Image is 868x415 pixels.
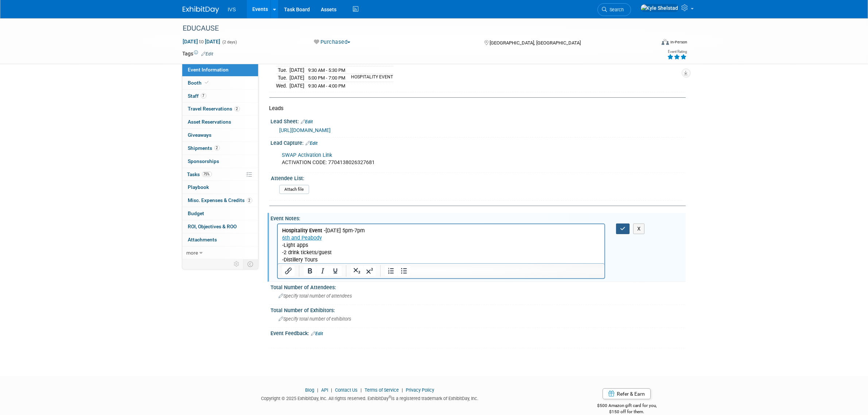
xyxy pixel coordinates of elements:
[290,82,305,89] td: [DATE]
[276,74,290,82] td: Tue.
[308,67,346,73] span: 9:30 AM - 5:30 PM
[228,7,236,12] span: IVS
[305,387,314,393] a: Blog
[612,38,688,49] div: Event Format
[182,102,258,115] a: Travel Reservations2
[598,3,631,16] a: Search
[271,137,686,147] div: Lead Capture:
[182,247,258,259] a: more
[222,40,237,44] span: (2 days)
[234,106,240,112] span: 2
[201,93,206,98] span: 7
[641,4,679,12] img: Kyle Shelstad
[183,393,557,402] div: Copyright © 2025 ExhibitDay, Inc. All rights reserved. ExhibitDay is a registered trademark of Ex...
[182,77,258,89] a: Booth
[311,331,323,336] a: Edit
[198,39,205,44] span: to
[308,75,346,81] span: 5:00 PM - 7:00 PM
[363,266,375,276] button: Superscript
[188,184,209,190] span: Playbook
[400,387,405,393] span: |
[308,83,346,89] span: 9:30 AM - 4:00 PM
[329,266,341,276] button: Underline
[670,39,687,45] div: In-Person
[4,25,323,32] p: -2 drink tickets/guest
[182,129,258,141] a: Giveaways
[247,198,252,203] span: 2
[183,6,219,13] img: ExhibitDay
[329,387,334,393] span: |
[316,266,328,276] button: Italic
[231,259,244,269] td: Personalize Event Tab Strip
[271,213,686,222] div: Event Notes:
[350,266,363,276] button: Subscript
[306,141,318,146] a: Edit
[278,224,605,263] iframe: Rich Text Area
[4,32,323,39] p: -Distillery Tours
[188,145,220,151] span: Shipments
[180,22,645,35] div: EDUCAUSE
[279,316,351,322] span: Specify total number of exhibitors
[188,158,219,164] span: Sponsorships
[279,293,352,299] span: Specify total number of attendees
[389,395,391,399] sup: ®
[188,119,231,125] span: Asset Reservations
[4,3,48,9] b: Hospitality Event -
[277,148,606,170] div: ACTIVATION CODE: 7704138026327681
[311,38,353,46] button: Purchased
[202,51,214,57] a: Edit
[4,18,323,25] p: -Light apps
[187,250,198,256] span: more
[667,50,687,54] div: Event Rating
[187,171,212,177] span: Tasks
[182,220,258,233] a: ROI, Objectives & ROO
[490,40,581,46] span: [GEOGRAPHIC_DATA], [GEOGRAPHIC_DATA]
[182,168,258,181] a: Tasks75%
[182,116,258,128] a: Asset Reservations
[4,3,323,10] p: [DATE] 5pm-7pm
[365,387,399,393] a: Terms of Service
[271,116,686,125] div: Lead Sheet:
[568,409,686,415] div: $150 off for them.
[182,194,258,207] a: Misc. Expenses & Credits2
[182,63,258,76] a: Event Information
[214,145,220,151] span: 2
[280,127,331,133] a: [URL][DOMAIN_NAME]
[188,224,237,229] span: ROI, Objectives & ROO
[303,266,316,276] button: Bold
[188,237,217,243] span: Attachments
[182,181,258,194] a: Playbook
[182,142,258,155] a: Shipments2
[321,387,328,393] a: API
[662,39,669,45] img: Format-Inperson.png
[182,155,258,168] a: Sponsorships
[282,152,332,158] a: SWAP Activation Link
[4,11,44,17] a: 6th and Peabody
[347,74,393,82] td: HOSPITALITY EVENT
[188,67,229,73] span: Event Information
[290,74,305,82] td: [DATE]
[243,259,258,269] td: Toggle Event Tabs
[182,207,258,220] a: Budget
[301,119,313,124] a: Edit
[271,173,682,182] div: Attendee List:
[205,81,209,85] i: Booth reservation complete
[271,305,686,314] div: Total Number of Exhibitors:
[188,210,205,216] span: Budget
[182,233,258,246] a: Attachments
[271,328,686,337] div: Event Feedback:
[271,282,686,291] div: Total Number of Attendees:
[202,171,212,177] span: 75%
[276,66,290,74] td: Tue.
[359,387,363,393] span: |
[276,82,290,89] td: Wed.
[188,106,240,112] span: Travel Reservations
[607,7,624,12] span: Search
[183,50,214,57] td: Tags
[188,197,252,203] span: Misc. Expenses & Credits
[385,266,397,276] button: Numbered list
[269,105,680,112] div: Leads
[290,66,305,74] td: [DATE]
[335,387,358,393] a: Contact Us
[397,266,410,276] button: Bullet list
